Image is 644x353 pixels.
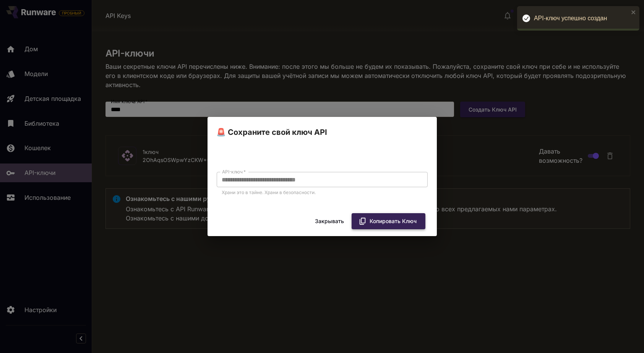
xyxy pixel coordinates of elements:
font: API-ключ успешно создан [534,15,607,21]
font: Закрывать [315,218,344,224]
button: Копировать ключ [352,213,425,229]
font: API-ключ [222,169,243,175]
button: закрывать [631,9,636,15]
button: Закрывать [311,213,349,229]
font: Храни это в тайне. Храни в безопасности. [222,189,316,195]
font: 🚨 Сохраните свой ключ API [217,128,328,137]
font: Этот ключ будет показан только один раз! Сохраните его в надёжном месте. [217,145,397,162]
font: Копировать ключ [370,218,417,224]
